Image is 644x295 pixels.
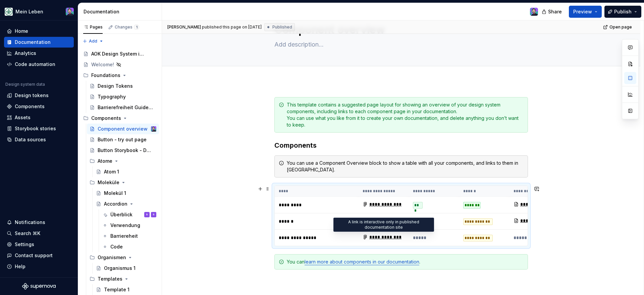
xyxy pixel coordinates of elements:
[80,113,159,124] div: Components
[104,168,119,175] div: Atom 1
[4,37,74,48] a: Documentation
[151,126,156,132] img: Samuel
[609,24,632,30] span: Open page
[15,92,49,99] div: Design tokens
[87,156,159,166] div: Atome
[98,136,147,143] div: Button - try out page
[15,252,53,259] div: Contact support
[80,70,159,81] div: Foundations
[5,8,13,16] img: df5db9ef-aba0-4771-bf51-9763b7497661.png
[104,201,127,207] div: Accordion
[333,218,434,232] div: A link is interactive only in published documentation site
[66,8,74,16] img: Samuel
[104,286,129,293] div: Template 1
[98,93,126,100] div: Typography
[153,211,155,218] div: S
[287,259,524,265] div: You can .
[4,228,74,239] button: Search ⌘K
[614,8,632,15] span: Publish
[5,82,45,87] div: Design system data
[83,24,103,30] div: Pages
[98,158,112,164] div: Atome
[93,263,159,274] a: Organismus 1
[274,141,528,150] h3: Components
[15,219,45,226] div: Notifications
[4,48,74,59] a: Analytics
[569,6,602,18] button: Preview
[4,217,74,228] button: Notifications
[15,136,46,143] div: Data sources
[80,49,159,59] a: AOK Design System in Arbeit
[100,231,159,241] a: Barriereheit
[100,220,159,231] a: Verwendung
[110,233,138,239] div: Barriereheit
[4,250,74,261] button: Contact support
[15,39,51,46] div: Documentation
[98,104,153,111] div: Barrierefreiheit Guidelines
[15,114,31,121] div: Assets
[100,241,159,252] a: Code
[15,61,55,68] div: Code automation
[115,24,139,30] div: Changes
[80,59,159,70] a: Welcome!
[98,126,148,132] div: Component overview
[80,36,106,46] button: Add
[98,276,122,282] div: Templates
[601,22,635,32] a: Open page
[98,179,119,186] div: Moleküle
[4,90,74,101] a: Design tokens
[15,103,45,110] div: Components
[87,145,159,156] a: Button Storybook - Durchstich!
[110,211,132,218] div: Überblick
[87,102,159,113] a: Barrierefreiheit Guidelines
[15,230,40,237] div: Search ⌘K
[87,177,159,188] div: Moleküle
[93,166,159,177] a: Atom 1
[87,252,159,263] div: Organismen
[87,81,159,91] a: Design Tokens
[167,24,201,30] span: [PERSON_NAME]
[4,101,74,112] a: Components
[93,188,159,199] a: Molekül 1
[4,123,74,134] a: Storybook stories
[110,222,140,229] div: Verwendung
[87,124,159,134] a: Component overviewSamuel
[15,125,56,132] div: Storybook stories
[87,91,159,102] a: Typography
[93,199,159,209] a: Accordion
[87,134,159,145] a: Button - try out page
[4,134,74,145] a: Data sources
[91,61,114,68] div: Welcome!
[93,284,159,295] a: Template 1
[15,8,43,15] div: Mein Leben
[538,6,566,18] button: Share
[98,147,153,154] div: Button Storybook - Durchstich!
[84,8,159,15] div: Documentation
[4,59,74,70] a: Code automation
[4,26,74,36] a: Home
[100,209,159,220] a: ÜberblickSS
[15,28,28,34] div: Home
[91,115,121,122] div: Components
[110,243,123,250] div: Code
[1,4,76,19] button: Mein LebenSamuel
[22,283,56,290] svg: Supernova Logo
[91,51,147,57] div: AOK Design System in Arbeit
[548,8,562,15] span: Share
[272,24,292,30] span: Published
[146,211,148,218] div: S
[604,6,641,18] button: Publish
[287,101,524,128] div: This template contains a suggested page layout for showing an overview of your design system comp...
[573,8,592,15] span: Preview
[104,265,136,272] div: Organismus 1
[98,254,126,261] div: Organismen
[202,24,262,30] div: published this page on [DATE]
[4,239,74,250] a: Settings
[134,24,139,30] span: 1
[104,190,126,197] div: Molekül 1
[91,72,120,79] div: Foundations
[15,50,36,57] div: Analytics
[287,160,524,173] div: You can use a Component Overview block to show a table with all your components, and links to the...
[4,112,74,123] a: Assets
